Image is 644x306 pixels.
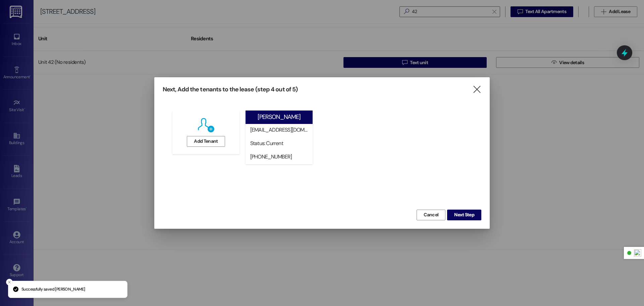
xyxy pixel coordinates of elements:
[163,86,298,93] h3: Next, Add the tenants to the lease (step 4 out of 5)
[250,126,311,133] div: [EMAIL_ADDRESS][DOMAIN_NAME]
[424,211,438,218] span: Cancel
[250,140,311,147] div: Status: Current
[194,138,218,145] span: Add Tenant
[250,153,311,160] div: [PHONE_NUMBER]
[198,118,214,133] img: Tenant Icon
[21,287,85,293] p: Successfully saved [PERSON_NAME]
[258,114,301,121] div: [PERSON_NAME]
[472,86,481,93] i: 
[6,279,13,286] button: Close toast
[454,211,474,218] span: Next Step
